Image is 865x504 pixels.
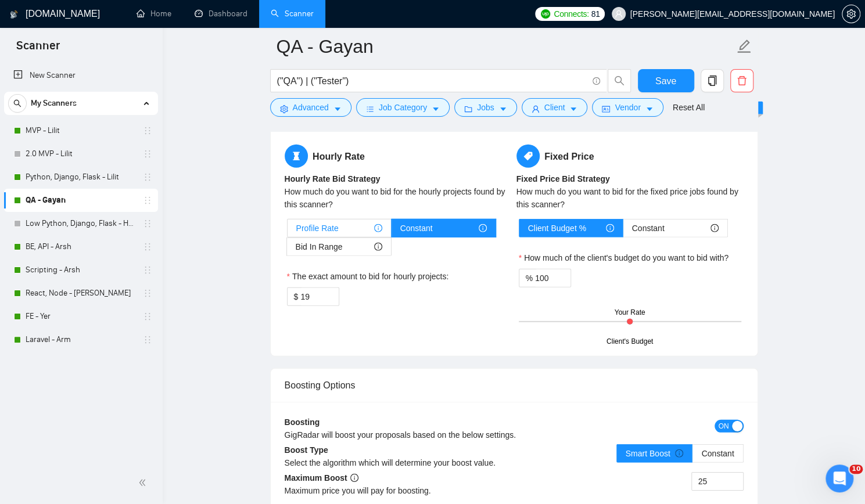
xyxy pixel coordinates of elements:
span: holder [143,289,152,298]
span: caret-down [432,105,440,113]
span: Client [544,101,565,114]
span: Jobs [477,101,494,114]
span: copy [701,75,723,86]
span: delete [731,75,753,86]
div: Maximum price you will pay for boosting. [285,484,514,497]
span: user [615,10,623,18]
span: holder [143,242,152,251]
span: bars [366,105,374,113]
b: Boosting [285,417,320,427]
div: GigRadar will boost your proposals based on the below settings. [285,429,629,441]
a: New Scanner [13,64,149,87]
span: Scanner [7,37,69,62]
button: setting [842,5,860,23]
a: Scripting - Arsh [26,258,136,282]
div: Client's Budget [606,336,653,347]
button: copy [701,69,724,92]
span: edit [737,39,752,54]
span: New [741,103,758,113]
h5: Fixed Price [516,145,744,168]
span: tag [516,145,540,168]
span: My Scanners [31,92,77,115]
label: How much of the client's budget do you want to bid with? [519,251,729,264]
span: ON [719,420,729,433]
h5: Hourly Rate [285,145,512,168]
img: upwork-logo.png [541,9,550,19]
button: search [608,69,631,92]
a: Python, Django, Flask - Lilit [26,165,136,189]
a: homeHome [137,9,171,19]
button: settingAdvancedcaret-down [270,98,351,117]
button: delete [730,69,753,92]
div: Select the algorithm which will determine your boost value. [285,456,514,469]
span: setting [842,9,860,19]
iframe: Intercom live chat [825,465,853,492]
a: BE, API - Arsh [26,235,136,258]
a: dashboardDashboard [195,9,247,19]
span: double-left [138,477,150,488]
a: Low Python, Django, Flask - Hayk [26,212,136,235]
span: search [608,75,630,86]
span: 10 [849,465,863,474]
button: userClientcaret-down [522,98,588,117]
span: Client Budget % [528,219,586,237]
a: FE - Yer [26,305,136,328]
button: barsJob Categorycaret-down [356,98,450,117]
span: folder [464,105,472,113]
a: Reset All [673,101,705,114]
button: search [8,94,27,113]
div: How much do you want to bid for the hourly projects found by this scanner? [285,185,512,211]
span: 81 [591,8,600,20]
span: Save [655,74,676,88]
span: Constant [701,449,734,458]
li: New Scanner [4,64,158,87]
span: Bid In Range [296,238,343,255]
span: info-circle [374,224,382,232]
span: holder [143,126,152,135]
a: QA - Gayan [26,189,136,212]
span: idcard [602,105,610,113]
span: Job Category [379,101,427,114]
span: Advanced [293,101,329,114]
span: Constant [632,219,665,237]
span: setting [280,105,288,113]
img: logo [10,5,18,24]
span: holder [143,219,152,228]
span: info-circle [374,243,382,251]
a: React, Node - [PERSON_NAME] [26,282,136,305]
span: Vendor [615,101,640,114]
input: How much of the client's budget do you want to bid with? [535,269,570,287]
input: Scanner name... [277,32,734,61]
button: idcardVendorcaret-down [592,98,663,117]
b: Hourly Rate Bid Strategy [285,174,381,183]
span: holder [143,335,152,344]
input: The exact amount to bid for hourly projects: [300,288,338,305]
button: Save [638,69,694,92]
span: Profile Rate [296,219,339,237]
div: Boosting Options [285,369,744,402]
span: caret-down [499,105,507,113]
span: user [532,105,540,113]
span: caret-down [333,105,342,113]
b: Maximum Boost [285,473,358,483]
span: holder [143,265,152,275]
li: My Scanners [4,92,158,351]
span: holder [143,312,152,321]
a: 2.0 MVP - Lilit [26,142,136,165]
button: folderJobscaret-down [454,98,517,117]
a: MVP - Lilit [26,119,136,142]
span: info-circle [675,449,683,458]
div: How much do you want to bid for the fixed price jobs found by this scanner? [516,185,744,211]
span: caret-down [569,105,577,113]
span: info-circle [710,224,719,232]
span: holder [143,149,152,159]
span: caret-down [645,105,654,113]
b: Boost Type [285,445,328,455]
span: holder [143,172,152,182]
span: info-circle [350,474,358,482]
span: info-circle [479,224,487,232]
span: info-circle [593,77,600,85]
span: Constant [400,219,433,237]
div: Your Rate [615,307,645,318]
input: Search Freelance Jobs... [277,74,587,88]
